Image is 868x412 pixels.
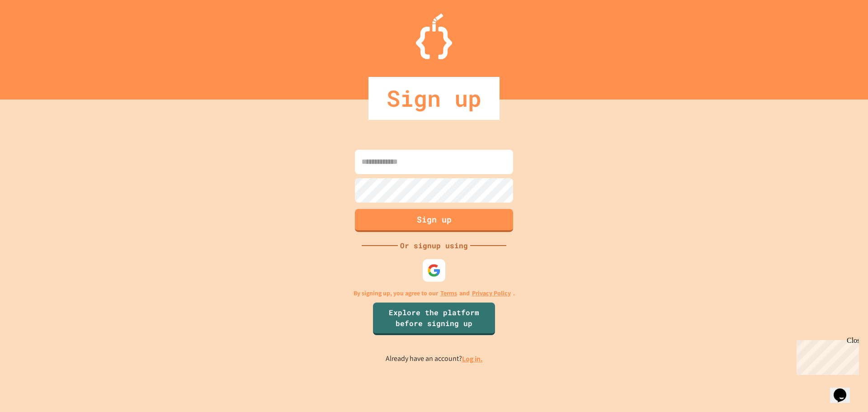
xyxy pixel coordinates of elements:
iframe: chat widget [830,376,859,403]
div: Chat with us now!Close [4,4,62,57]
p: Already have an account? [386,353,483,365]
div: Sign up [368,77,500,120]
a: Log in. [462,354,483,364]
a: Explore the platform before signing up [373,303,495,335]
div: Or signup using [398,240,470,251]
button: Sign up [355,209,513,232]
a: Privacy Policy [472,289,511,298]
p: By signing up, you agree to our and . [354,289,515,298]
a: Terms [440,289,457,298]
img: Logo.svg [416,14,452,59]
img: google-icon.svg [427,264,441,277]
iframe: chat widget [793,336,859,375]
